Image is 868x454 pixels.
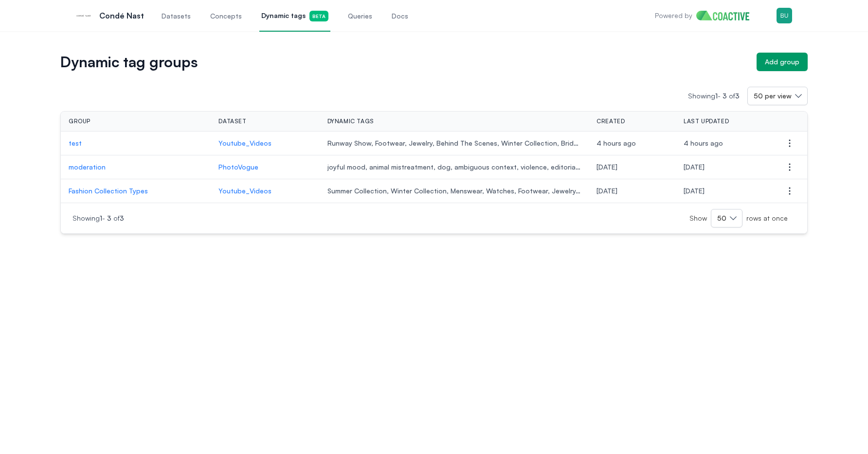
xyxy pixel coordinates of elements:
span: Runway Show, Footwear, Jewelry, Behind The Scenes, Winter Collection, Bridal, Watches, Makeup, Ce... [327,138,581,148]
span: 3 [735,92,740,100]
img: Condé Nast [76,8,91,23]
span: Queries [348,11,372,21]
span: of [729,92,740,100]
span: of [113,214,124,222]
span: Last updated [684,117,729,125]
span: 50 [717,213,726,223]
button: 50 [711,209,742,227]
p: Powered by [655,11,692,20]
span: Friday, August 8, 2025 at 2:57:35 PM PDT [597,163,617,171]
p: Showing - [688,91,747,101]
span: Friday, August 8, 2025 at 2:57:35 PM PDT [684,163,705,171]
span: Beta [309,11,328,21]
span: Summer Collection, Winter Collection, Menswear, Watches, Footwear, Jewelry, Bridal [327,186,581,196]
a: test [69,138,203,148]
p: Condé Nast [99,10,144,21]
span: 50 per view [754,91,792,101]
span: Created [597,117,625,125]
span: 3 [107,214,111,222]
a: moderation [69,162,203,172]
span: 3 [723,92,727,100]
a: Youtube_Videos [218,138,311,148]
span: Tuesday, August 12, 2025 at 9:47:03 AM PDT [684,139,723,147]
p: Showing - [72,213,313,223]
span: Tuesday, August 12, 2025 at 9:47:03 AM PDT [597,139,636,147]
div: Add group [765,57,799,67]
span: 1 [100,214,102,222]
a: PhotoVogue [218,162,311,172]
span: 3 [120,214,124,222]
a: Youtube_Videos [218,186,311,196]
span: 1 [715,92,718,100]
span: rows at once [742,213,788,223]
button: Add group [757,53,808,71]
span: Friday, August 8, 2025 at 11:47:31 AM PDT [684,187,705,195]
span: Datasets [162,11,191,21]
span: Dynamic tags [327,117,374,125]
span: joyful mood, animal mistreatment, dog, ambiguous context, violence, editorial flair, animal safe,... [327,162,581,172]
span: Show [689,213,711,223]
a: Fashion Collection Types [69,186,203,196]
span: Dataset [218,117,246,125]
h1: Dynamic tag groups [60,55,749,69]
span: Friday, August 8, 2025 at 11:47:31 AM PDT [597,187,617,195]
span: Concepts [210,11,242,21]
span: Dynamic tags [261,11,328,21]
button: 50 per view [747,87,808,105]
img: Menu for the logged in user [777,8,792,23]
span: Group [69,117,90,125]
img: Home [696,11,757,20]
